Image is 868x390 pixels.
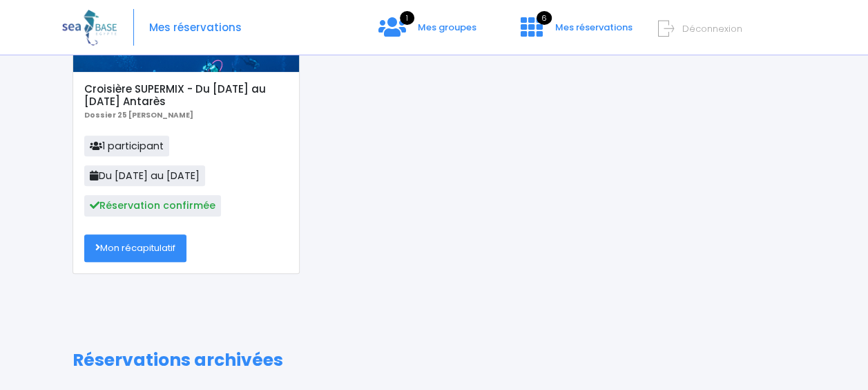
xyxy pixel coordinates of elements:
[510,26,641,39] a: 6 Mes réservations
[84,195,221,216] span: Réservation confirmée
[367,26,488,39] a: 1 Mes groupes
[84,110,193,120] b: Dossier 25 [PERSON_NAME]
[84,234,186,262] a: Mon récapitulatif
[84,83,287,108] h5: Croisière SUPERMIX - Du [DATE] au [DATE] Antarès
[418,21,476,34] span: Mes groupes
[555,21,633,34] span: Mes réservations
[400,11,414,25] span: 1
[73,350,795,371] h1: Réservations archivées
[682,22,742,35] span: Déconnexion
[537,11,552,25] span: 6
[84,165,205,186] span: Du [DATE] au [DATE]
[84,136,169,156] span: 1 participant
